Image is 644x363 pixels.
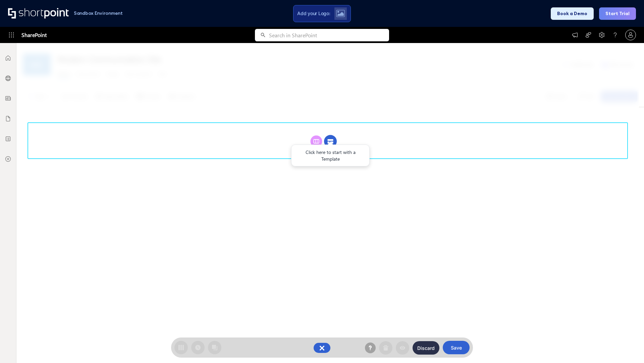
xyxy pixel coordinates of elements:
[610,331,644,363] iframe: Chat Widget
[269,29,389,41] input: Search in SharePoint
[413,341,439,355] button: Discard
[443,341,470,354] button: Save
[551,7,594,20] button: Book a Demo
[599,7,636,20] button: Start Trial
[74,11,123,15] h1: Sandbox Environment
[21,27,47,43] span: SharePoint
[336,10,345,17] img: Upload logo
[297,10,330,16] span: Add your Logo:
